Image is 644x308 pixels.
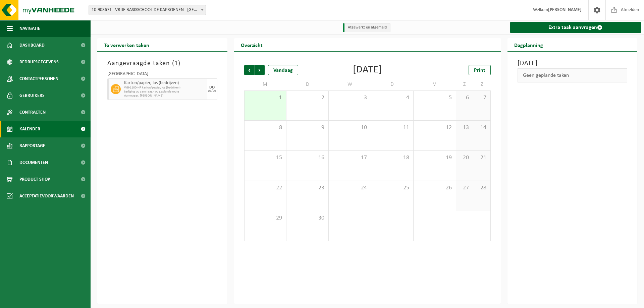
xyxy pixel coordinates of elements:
[290,124,325,131] span: 9
[268,65,298,75] div: Vandaag
[290,154,325,162] span: 16
[19,188,74,204] span: Acceptatievoorwaarden
[375,124,410,131] span: 11
[124,86,206,90] span: WB-1100-HP karton/papier, los (bedrijven)
[19,104,46,121] span: Contracten
[469,65,491,75] a: Print
[460,154,470,162] span: 20
[89,5,206,15] span: 10-903671 - VRIJE BASISSCHOOL DE KAPROENEN - KAPRIJKE
[456,78,473,90] td: Z
[460,124,470,131] span: 13
[255,65,265,75] span: Volgende
[19,37,45,54] span: Dashboard
[417,124,452,131] span: 12
[507,38,550,51] h2: Dagplanning
[19,54,59,70] span: Bedrijfsgegevens
[375,184,410,192] span: 25
[290,184,325,192] span: 23
[332,94,367,102] span: 3
[417,154,452,162] span: 19
[329,78,371,90] td: W
[19,137,45,154] span: Rapportage
[332,154,367,162] span: 17
[518,58,628,68] h3: [DATE]
[248,154,283,162] span: 15
[414,78,456,90] td: V
[375,94,410,102] span: 4
[248,94,283,102] span: 1
[19,121,40,137] span: Kalender
[174,60,178,67] span: 1
[332,124,367,131] span: 10
[332,184,367,192] span: 24
[19,70,58,87] span: Contactpersonen
[124,80,206,86] span: Karton/papier, los (bedrijven)
[474,68,485,73] span: Print
[286,78,329,90] td: D
[290,94,325,102] span: 2
[548,7,582,12] strong: [PERSON_NAME]
[208,89,216,93] div: 04/09
[477,154,487,162] span: 21
[248,184,283,192] span: 22
[244,65,254,75] span: Vorige
[477,94,487,102] span: 7
[234,38,269,51] h2: Overzicht
[19,20,40,37] span: Navigatie
[89,5,206,15] span: 10-903671 - VRIJE BASISSCHOOL DE KAPROENEN - KAPRIJKE
[473,78,490,90] td: Z
[510,22,642,33] a: Extra taak aanvragen
[460,184,470,192] span: 27
[477,124,487,131] span: 14
[417,184,452,192] span: 26
[209,85,215,89] div: DO
[375,154,410,162] span: 18
[107,72,217,78] div: [GEOGRAPHIC_DATA]
[518,68,628,82] div: Geen geplande taken
[417,94,452,102] span: 5
[460,94,470,102] span: 6
[477,184,487,192] span: 28
[248,124,283,131] span: 8
[248,214,283,222] span: 29
[290,214,325,222] span: 30
[371,78,414,90] td: D
[343,23,390,32] li: Afgewerkt en afgemeld
[353,65,382,75] div: [DATE]
[19,171,50,188] span: Product Shop
[124,94,206,98] span: Aanvrager: [PERSON_NAME]
[97,38,156,51] h2: Te verwerken taken
[107,58,217,68] h3: Aangevraagde taken ( )
[19,87,45,104] span: Gebruikers
[19,154,48,171] span: Documenten
[124,90,206,94] span: Lediging op aanvraag - op geplande route
[244,78,286,90] td: M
